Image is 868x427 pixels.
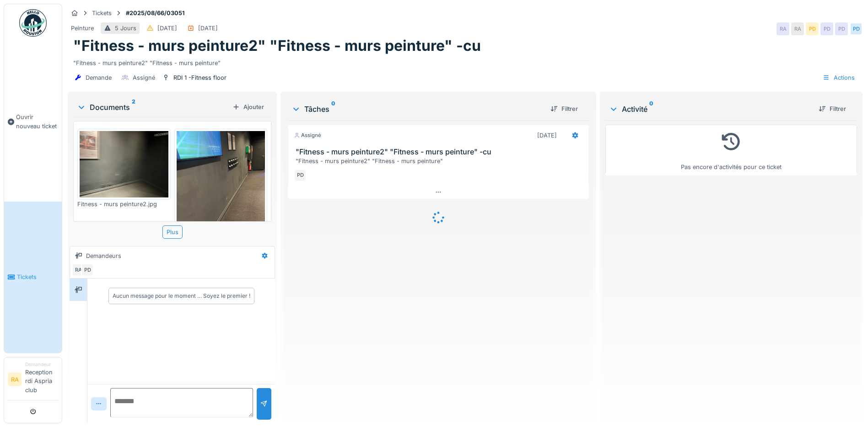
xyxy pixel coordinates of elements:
div: Demandeur [25,361,58,368]
strong: #2025/08/66/03051 [122,9,189,17]
div: PD [806,22,819,35]
div: Demande [86,73,112,82]
h3: "Fitness - murs peinture2" "Fitness - murs peinture" -cu [296,148,585,156]
div: "Fitness - murs peinture2" "Fitness - murs peinture" [296,157,585,165]
div: [DATE] [537,131,557,140]
div: Aucun message pour le moment … Soyez le premier ! [113,292,250,300]
img: iu8m4akmjj1s5iaoav5d43z983ok [80,131,168,197]
div: Demandeurs [86,252,121,260]
div: [DATE] [157,24,177,33]
sup: 2 [132,102,135,113]
div: [DATE] [198,24,218,33]
a: Ouvrir nouveau ticket [4,42,62,202]
div: PD [850,22,863,35]
div: Ajouter [229,101,268,113]
div: RA [776,22,789,35]
div: Activité [609,104,811,115]
div: Assigné [133,73,155,82]
div: Tâches [291,104,543,115]
span: Tickets [17,273,58,281]
div: Fitness - murs peinture2.jpg [77,200,171,208]
div: PD [81,263,94,276]
div: RA [791,22,804,35]
div: Assigné [294,131,321,139]
a: Tickets [4,202,62,353]
li: Reception rdi Aspria club [25,361,58,398]
div: RA [72,263,85,276]
img: Badge_color-CXgf-gQk.svg [19,9,47,37]
div: PD [820,22,833,35]
div: Peinture [71,24,94,33]
div: 5 Jours [115,24,136,33]
li: RA [8,372,22,386]
div: Tickets [92,9,112,17]
div: PD [835,22,848,35]
div: "Fitness - murs peinture2" "Fitness - murs peinture" [73,55,857,67]
div: RDI 1 -Fitness floor [173,73,226,82]
div: Filtrer [815,103,850,115]
div: Pas encore d'activités pour ce ticket [611,129,851,171]
div: Documents [77,102,229,113]
div: PD [294,169,307,182]
span: Ouvrir nouveau ticket [16,113,58,130]
a: RA DemandeurReception rdi Aspria club [8,361,58,400]
sup: 0 [649,104,653,115]
h1: "Fitness - murs peinture2" "Fitness - murs peinture" -cu [73,37,481,55]
img: ryh6sk1l461baw47anxd776hrd6d [177,131,265,249]
div: Plus [162,225,183,239]
div: Actions [819,71,859,84]
sup: 0 [331,104,335,115]
div: Filtrer [547,103,582,115]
